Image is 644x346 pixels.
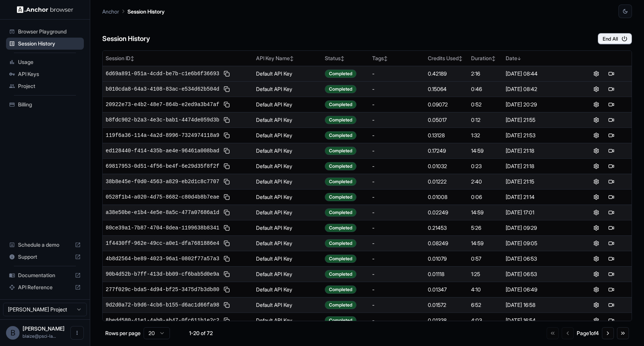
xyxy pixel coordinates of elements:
[325,178,356,186] div: Completed
[506,270,573,278] div: [DATE] 06:53
[6,281,84,293] div: API Reference
[6,269,84,281] div: Documentation
[506,132,573,139] div: [DATE] 21:53
[428,85,465,93] div: 0.15064
[253,97,322,112] td: Default API Key
[372,85,422,93] div: -
[6,80,84,92] div: Project
[506,240,573,247] div: [DATE] 09:05
[106,301,219,309] span: 9d2d0a72-b9d6-4cb6-b155-d6ac1d66fa98
[6,251,84,263] div: Support
[106,286,219,293] span: 277f029c-bda5-4d94-bf25-3475d7b3db80
[23,325,65,332] span: Blaize Berry
[325,162,356,170] div: Completed
[372,270,422,278] div: -
[253,251,322,266] td: Default API Key
[6,56,84,68] div: Usage
[106,193,219,201] span: 0528f1b4-a020-4d75-8682-c80d4b8b7eae
[506,317,573,324] div: [DATE] 16:54
[256,55,319,62] div: API Key Name
[428,286,465,293] div: 0.01347
[506,70,573,77] div: [DATE] 08:44
[428,224,465,232] div: 0.21453
[253,66,322,81] td: Default API Key
[506,116,573,124] div: [DATE] 21:55
[428,240,465,247] div: 0.08249
[506,224,573,232] div: [DATE] 09:29
[471,255,500,263] div: 0:57
[18,241,72,249] span: Schedule a demo
[6,99,84,111] div: Billing
[253,127,322,143] td: Default API Key
[325,270,356,278] div: Completed
[70,326,84,340] button: Open menu
[372,224,422,232] div: -
[253,189,322,205] td: Default API Key
[341,56,344,61] span: ↕
[18,58,81,66] span: Usage
[6,38,84,50] div: Session History
[106,224,219,232] span: 80ce39a1-7b87-4704-8dea-1199638b8341
[325,285,356,294] div: Completed
[428,101,465,108] div: 0.09072
[372,101,422,108] div: -
[471,224,500,232] div: 5:26
[253,313,322,328] td: Default API Key
[106,85,219,93] span: b010cda8-64a3-4108-83ac-e534d62b504d
[471,147,500,155] div: 14:59
[18,70,81,78] span: API Keys
[471,240,500,247] div: 14:59
[471,301,500,309] div: 6:52
[428,147,465,155] div: 0.17249
[253,158,322,174] td: Default API Key
[253,143,322,158] td: Default API Key
[372,301,422,309] div: -
[6,68,84,80] div: API Keys
[506,147,573,155] div: [DATE] 21:18
[182,329,220,337] div: 1-20 of 72
[253,112,322,127] td: Default API Key
[372,286,422,293] div: -
[428,116,465,124] div: 0.05017
[372,116,422,124] div: -
[428,178,465,185] div: 0.01222
[325,224,356,232] div: Completed
[428,70,465,77] div: 0.42189
[253,282,322,297] td: Default API Key
[372,147,422,155] div: -
[106,101,219,108] span: 20922e73-e4b2-48e7-864b-e2ed9a3b47af
[428,270,465,278] div: 0.01118
[372,55,422,62] div: Tags
[106,240,219,247] span: 1f4430ff-962e-49cc-a0e1-dfa7681886e4
[428,301,465,309] div: 0.01572
[6,26,84,38] div: Browser Playground
[471,193,500,201] div: 0:06
[471,132,500,139] div: 1:32
[325,55,366,62] div: Status
[106,270,219,278] span: 90b4d52b-b7ff-413d-bb09-cf6bab5d0e9a
[325,147,356,155] div: Completed
[471,116,500,124] div: 0:12
[18,101,81,108] span: Billing
[325,100,356,109] div: Completed
[384,56,388,61] span: ↕
[506,209,573,216] div: [DATE] 17:01
[506,178,573,185] div: [DATE] 21:15
[253,205,322,220] td: Default API Key
[372,70,422,77] div: -
[253,266,322,282] td: Default API Key
[471,55,500,62] div: Duration
[253,297,322,313] td: Default API Key
[372,209,422,216] div: -
[428,132,465,139] div: 0.13128
[106,317,219,324] span: 8bedd580-41e1-4ab0-ab47-0fc611b1e2c2
[471,270,500,278] div: 1:25
[471,286,500,293] div: 4:10
[471,162,500,170] div: 0:23
[471,101,500,108] div: 0:52
[325,70,356,78] div: Completed
[253,235,322,251] td: Default API Key
[372,240,422,247] div: -
[106,162,219,170] span: 69817953-0d51-4f56-be4f-6e29d35f8f2f
[428,255,465,263] div: 0.01079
